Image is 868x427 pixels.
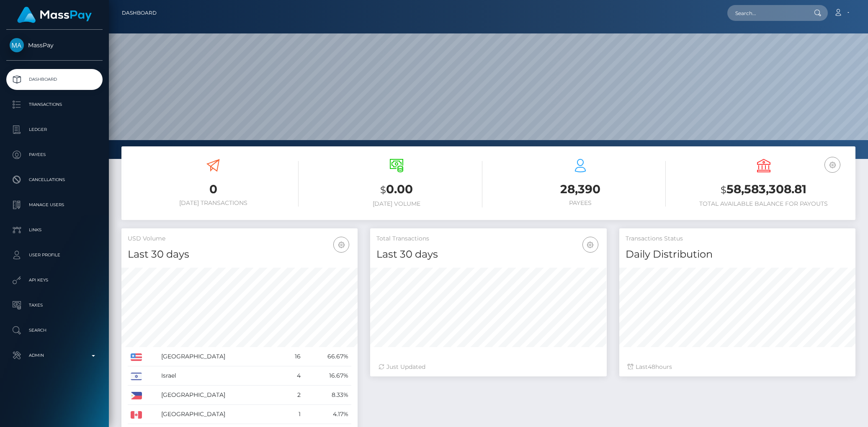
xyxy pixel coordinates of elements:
[6,69,103,90] a: Dashboard
[311,200,482,207] h6: [DATE] Volume
[10,174,99,186] p: Cancellations
[10,98,99,111] p: Transactions
[380,184,386,196] small: $
[158,386,283,405] td: [GEOGRAPHIC_DATA]
[122,4,157,22] a: Dashboard
[128,199,299,207] h6: [DATE] Transactions
[304,366,351,386] td: 16.67%
[376,235,600,243] h5: Total Transactions
[626,247,849,262] h4: Daily Distribution
[283,386,304,405] td: 2
[6,270,103,291] a: API Keys
[6,169,103,190] a: Cancellations
[6,295,103,316] a: Taxes
[6,94,103,115] a: Transactions
[304,386,351,405] td: 8.33%
[6,41,103,49] span: MassPay
[379,363,598,371] div: Just Updated
[158,347,283,366] td: [GEOGRAPHIC_DATA]
[6,220,103,240] a: Links
[10,148,99,161] p: Payees
[6,345,103,366] a: Admin
[283,405,304,424] td: 1
[158,405,283,424] td: [GEOGRAPHIC_DATA]
[128,247,351,262] h4: Last 30 days
[10,73,99,86] p: Dashboard
[131,353,142,361] img: US.png
[10,123,99,136] p: Ledger
[10,249,99,261] p: User Profile
[10,274,99,286] p: API Keys
[495,199,666,207] h6: Payees
[10,224,99,236] p: Links
[678,181,849,198] h3: 58,583,308.81
[283,347,304,366] td: 16
[376,247,600,262] h4: Last 30 days
[648,363,655,371] span: 48
[495,181,666,197] h3: 28,390
[10,299,99,312] p: Taxes
[6,320,103,341] a: Search
[6,245,103,266] a: User Profile
[721,184,726,196] small: $
[10,349,99,362] p: Admin
[6,144,103,165] a: Payees
[131,392,142,399] img: PH.png
[128,235,351,243] h5: USD Volume
[678,200,849,207] h6: Total Available Balance for Payouts
[10,199,99,211] p: Manage Users
[131,411,142,419] img: CA.png
[131,373,142,380] img: IL.png
[626,235,849,243] h5: Transactions Status
[6,194,103,215] a: Manage Users
[10,38,24,52] img: MassPay
[283,366,304,386] td: 4
[158,366,283,386] td: Israel
[17,7,92,23] img: MassPay Logo
[6,119,103,140] a: Ledger
[304,347,351,366] td: 66.67%
[628,363,847,371] div: Last hours
[727,5,806,21] input: Search...
[10,324,99,337] p: Search
[128,181,299,197] h3: 0
[304,405,351,424] td: 4.17%
[311,181,482,198] h3: 0.00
